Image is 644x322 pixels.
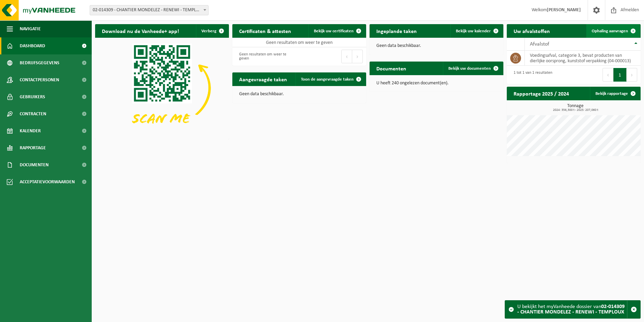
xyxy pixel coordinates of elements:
span: Bekijk uw documenten [448,66,491,71]
span: 02-014309 - CHANTIER MONDELEZ - RENEWI - TEMPLOUX [90,5,208,15]
h2: Documenten [370,62,413,75]
p: Geen data beschikbaar. [376,44,497,48]
a: Ophaling aanvragen [586,24,640,38]
a: Toon de aangevraagde taken [296,72,365,86]
h2: Download nu de Vanheede+ app! [95,24,186,37]
button: Next [627,68,637,82]
span: Verberg [201,29,216,33]
a: Bekijk uw certificaten [308,24,365,38]
p: Geen data beschikbaar. [239,92,359,97]
h2: Certificaten & attesten [232,24,298,37]
span: Contactpersonen [20,71,59,88]
h2: Ingeplande taken [370,24,424,37]
span: Contracten [20,105,46,122]
td: Geen resultaten om weer te geven [232,38,366,47]
span: 02-014309 - CHANTIER MONDELEZ - RENEWI - TEMPLOUX [90,5,209,15]
p: U heeft 240 ongelezen document(en). [376,81,497,86]
h2: Rapportage 2025 / 2024 [507,87,576,100]
span: 2024: 356,300 t - 2025: 207,060 t [510,108,641,112]
span: Navigatie [20,20,41,37]
span: Rapportage [20,139,46,156]
span: Ophaling aanvragen [592,29,628,33]
strong: 02-014309 - CHANTIER MONDELEZ - RENEWI - TEMPLOUX [517,304,625,315]
td: voedingsafval, categorie 3, bevat producten van dierlijke oorsprong, kunststof verpakking (04-000... [525,51,641,66]
a: Bekijk uw documenten [443,62,503,75]
div: U bekijkt het myVanheede dossier van [517,301,627,318]
h2: Uw afvalstoffen [507,24,557,37]
h2: Aangevraagde taken [232,72,294,86]
span: Afvalstof [530,41,549,47]
a: Bekijk uw kalender [450,24,503,38]
span: Bedrijfsgegevens [20,54,59,71]
span: Documenten [20,156,49,173]
span: Acceptatievoorwaarden [20,173,75,190]
button: 1 [613,68,627,82]
strong: [PERSON_NAME] [547,7,581,13]
img: Download de VHEPlus App [95,38,229,138]
span: Kalender [20,122,41,139]
button: Previous [603,68,613,82]
button: Previous [341,50,352,63]
span: Bekijk uw kalender [456,29,491,33]
span: Dashboard [20,37,45,54]
div: Geen resultaten om weer te geven [236,49,296,64]
a: Bekijk rapportage [590,87,640,100]
div: 1 tot 1 van 1 resultaten [510,67,552,82]
span: Toon de aangevraagde taken [301,77,354,82]
button: Next [352,50,363,63]
button: Verberg [196,24,228,38]
span: Gebruikers [20,88,45,105]
h3: Tonnage [510,104,641,112]
span: Bekijk uw certificaten [314,29,354,33]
